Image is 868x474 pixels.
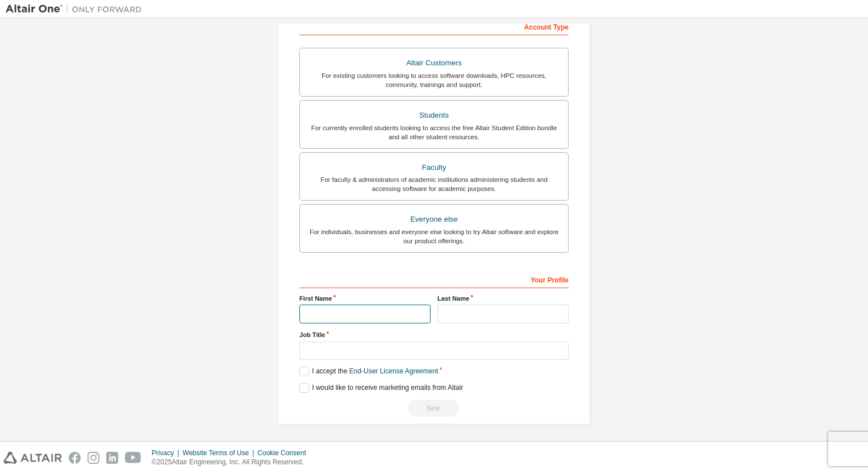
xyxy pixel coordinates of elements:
[307,175,561,193] div: For faculty & administrators of academic institutions administering students and accessing softwa...
[299,367,438,376] label: I accept the
[125,452,141,464] img: youtube.svg
[299,383,463,393] label: I would like to receive marketing emails from Altair
[106,452,118,464] img: linkedin.svg
[307,211,561,227] div: Everyone else
[69,452,81,464] img: facebook.svg
[257,448,312,458] div: Cookie Consent
[437,294,569,303] label: Last Name
[307,123,561,142] div: For currently enrolled students looking to access the free Altair Student Edition bundle and all ...
[152,458,313,467] p: © 2025 Altair Engineering, Inc. All Rights Reserved.
[299,17,569,35] div: Account Type
[307,107,561,123] div: Students
[307,227,561,246] div: For individuals, businesses and everyone else looking to try Altair software and explore our prod...
[152,448,182,458] div: Privacy
[182,448,257,458] div: Website Terms of Use
[307,160,561,176] div: Faculty
[87,452,99,464] img: instagram.svg
[299,400,569,417] div: Read and acccept EULA to continue
[349,367,439,375] a: End-User License Agreement
[6,3,148,15] img: Altair One
[307,55,561,71] div: Altair Customers
[299,294,431,303] label: First Name
[307,71,561,89] div: For existing customers looking to access software downloads, HPC resources, community, trainings ...
[299,270,569,288] div: Your Profile
[299,330,569,339] label: Job Title
[3,452,62,464] img: altair_logo.svg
